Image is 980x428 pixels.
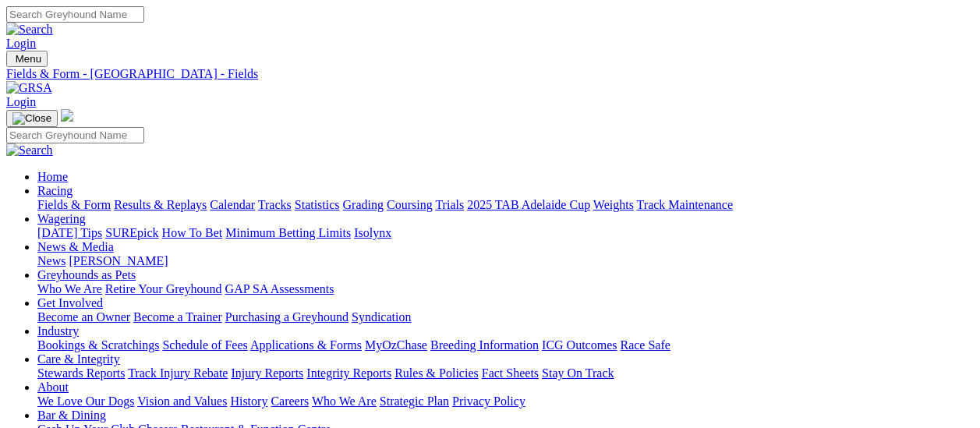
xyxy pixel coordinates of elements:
a: MyOzChase [365,338,427,352]
a: Tracks [258,198,292,211]
a: Applications & Forms [250,338,362,352]
a: Stay On Track [542,366,614,380]
a: Home [37,170,68,183]
a: Weights [593,198,634,211]
div: Care & Integrity [37,366,974,380]
div: Industry [37,338,974,352]
a: Privacy Policy [452,394,525,408]
a: Become a Trainer [133,310,222,324]
div: Get Involved [37,310,974,324]
div: About [37,394,974,409]
a: Vision and Values [137,394,227,408]
a: Strategic Plan [380,394,449,408]
input: Search [6,6,144,23]
a: Coursing [387,198,433,211]
a: Industry [37,324,79,338]
a: Stewards Reports [37,366,125,380]
a: Become an Owner [37,310,130,324]
a: Track Maintenance [637,198,733,211]
a: News [37,254,65,267]
a: Schedule of Fees [162,338,247,352]
a: Fields & Form - [GEOGRAPHIC_DATA] - Fields [6,67,974,81]
div: Greyhounds as Pets [37,282,974,296]
a: SUREpick [105,226,158,239]
a: Greyhounds as Pets [37,268,136,281]
a: Results & Replays [114,198,207,211]
a: Care & Integrity [37,352,120,366]
a: Get Involved [37,296,103,310]
a: [DATE] Tips [37,226,102,239]
img: GRSA [6,81,52,95]
img: Search [6,23,53,37]
img: Close [12,112,51,125]
a: Bookings & Scratchings [37,338,159,352]
input: Search [6,127,144,143]
a: [PERSON_NAME] [69,254,168,267]
a: Integrity Reports [306,366,391,380]
a: GAP SA Assessments [225,282,334,295]
a: Login [6,95,36,108]
a: Who We Are [312,394,377,408]
a: About [37,380,69,394]
img: Search [6,143,53,157]
div: Racing [37,198,974,212]
a: 2025 TAB Adelaide Cup [467,198,590,211]
img: logo-grsa-white.png [61,109,73,122]
a: Syndication [352,310,411,324]
a: Purchasing a Greyhound [225,310,348,324]
div: News & Media [37,254,974,268]
a: We Love Our Dogs [37,394,134,408]
button: Toggle navigation [6,51,48,67]
a: Trials [435,198,464,211]
a: Injury Reports [231,366,303,380]
a: Wagering [37,212,86,225]
a: How To Bet [162,226,223,239]
button: Toggle navigation [6,110,58,127]
a: Calendar [210,198,255,211]
a: Isolynx [354,226,391,239]
a: Breeding Information [430,338,539,352]
a: ICG Outcomes [542,338,617,352]
span: Menu [16,53,41,65]
a: Fact Sheets [482,366,539,380]
a: History [230,394,267,408]
a: Minimum Betting Limits [225,226,351,239]
a: Racing [37,184,73,197]
a: Careers [271,394,309,408]
div: Wagering [37,226,974,240]
a: News & Media [37,240,114,253]
a: Who We Are [37,282,102,295]
a: Statistics [295,198,340,211]
a: Race Safe [620,338,670,352]
a: Login [6,37,36,50]
a: Bar & Dining [37,409,106,422]
a: Retire Your Greyhound [105,282,222,295]
a: Track Injury Rebate [128,366,228,380]
a: Fields & Form [37,198,111,211]
a: Grading [343,198,384,211]
a: Rules & Policies [394,366,479,380]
